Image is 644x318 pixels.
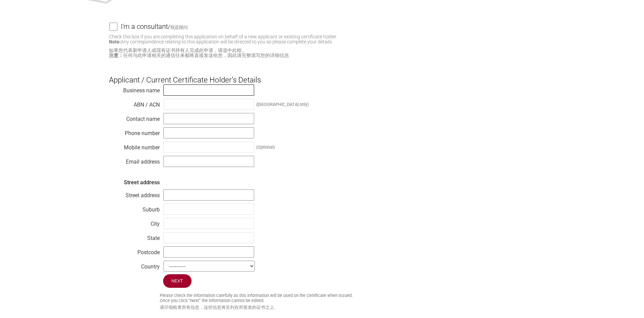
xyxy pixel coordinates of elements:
[124,179,160,186] strong: Street address
[160,293,535,303] small: Please check the information carefully as this information will be used on the Certificate when i...
[109,39,121,44] strong: Note:
[160,305,535,311] small: 请仔细检查所有信息，这些信息将呈列在所签发的证书之上.
[256,102,309,107] div: ([GEOGRAPHIC_DATA] only)
[109,128,160,135] div: Phone number
[256,145,275,150] div: (Optional)
[163,274,192,288] input: Next
[109,53,123,58] strong: 注意：
[109,48,535,58] small: 如果您代表新申请人或现有证书持有人完成此申请，请选中此框。 任何与此申请相关的通信往来都将直接发送给您，因此请完整填写您的详细信息.
[109,219,160,226] div: City
[109,143,160,149] div: Mobile number
[109,114,160,121] div: Contact name
[109,205,160,211] div: Suburb
[109,190,160,197] div: Street address
[121,22,535,31] label: /
[170,25,188,30] small: 我是顾问
[109,262,160,268] div: Country
[109,86,160,92] div: Business name
[109,157,160,164] div: Email address
[109,64,535,85] h3: Applicant / Current Certificate Holder’s Details
[109,233,160,240] div: State
[121,19,168,34] h4: I'm a consultant
[109,247,160,254] div: Postcode
[109,100,160,107] div: ABN / ACN
[109,34,337,44] small: Check this box if you are completing this application on behalf of a new applicant or existing ce...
